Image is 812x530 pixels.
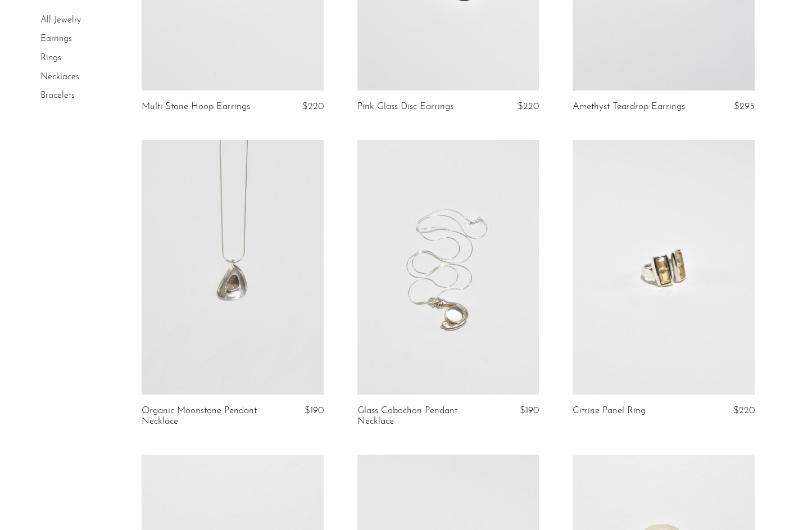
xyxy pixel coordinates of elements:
span: $220 [302,102,324,111]
a: Citrine Panel Ring [573,406,646,416]
span: $295 [734,102,755,111]
a: Pink Glass Disc Earrings [357,102,453,112]
a: Earrings [40,35,72,44]
a: Necklaces [40,73,79,81]
span: $190 [520,406,539,415]
a: Glass Cabochon Pendant Necklace [357,406,478,427]
span: $220 [733,406,755,415]
span: $190 [305,406,324,415]
span: $220 [518,102,539,111]
a: All Jewelry [40,16,81,25]
a: Amethyst Teardrop Earrings [573,102,685,112]
a: Bracelets [40,91,75,100]
a: Organic Moonstone Pendant Necklace [142,406,262,427]
a: Rings [40,53,61,62]
a: Multi Stone Hoop Earrings [142,102,250,112]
